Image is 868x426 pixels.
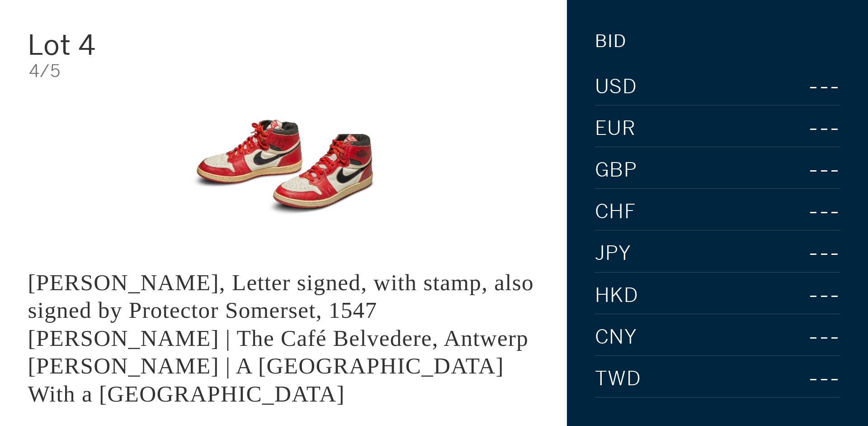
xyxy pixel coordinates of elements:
span: CNY [595,327,637,347]
span: EUR [595,119,636,139]
span: TWD [595,369,642,389]
div: --- [785,156,840,184]
div: --- [786,198,840,225]
img: King Edward VI, Letter signed, with stamp, also signed by Protector Somerset, 1547 LOUIS VAN ENGE... [174,94,393,240]
div: --- [753,73,840,101]
div: --- [778,323,840,351]
div: Lot 4 [28,31,198,59]
span: GBP [595,160,637,180]
div: --- [748,239,840,267]
div: 4/5 [29,62,539,80]
div: [PERSON_NAME], Letter signed, with stamp, also signed by Protector Somerset, 1547 [PERSON_NAME] |... [28,269,534,407]
span: USD [595,77,637,97]
div: Bid [595,33,627,50]
span: HKD [595,286,639,306]
span: CHF [595,202,637,222]
div: --- [759,365,840,392]
div: --- [786,115,840,142]
span: JPY [595,244,632,263]
div: --- [770,282,840,309]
